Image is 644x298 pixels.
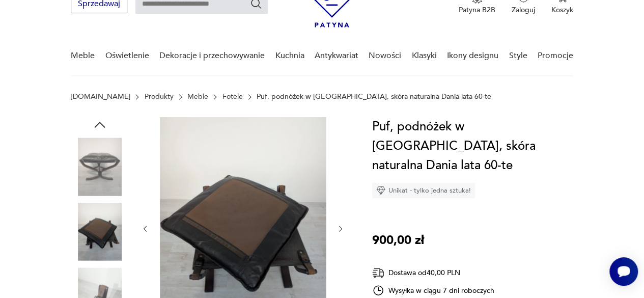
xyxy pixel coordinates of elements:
img: Ikona dostawy [372,266,384,279]
p: Patyna B2B [459,5,495,15]
a: Ikony designu [447,36,498,75]
img: Zdjęcie produktu Puf, podnóżek w mahoniu, skóra naturalna Dania lata 60-te [71,203,129,261]
a: Promocje [538,36,573,75]
a: [DOMAIN_NAME] [71,93,130,101]
div: Wysyłka w ciągu 7 dni roboczych [372,284,494,296]
a: Nowości [369,36,401,75]
a: Antykwariat [315,36,358,75]
a: Sprzedawaj [71,1,127,8]
p: 900,00 zł [372,231,424,250]
p: Zaloguj [512,5,535,15]
a: Meble [187,93,208,101]
a: Klasyki [412,36,437,75]
p: Koszyk [551,5,573,15]
img: Zdjęcie produktu Puf, podnóżek w mahoniu, skóra naturalna Dania lata 60-te [71,138,129,196]
div: Unikat - tylko jedna sztuka! [372,183,475,198]
a: Dekoracje i przechowywanie [159,36,265,75]
a: Meble [71,36,95,75]
a: Style [509,36,527,75]
a: Produkty [145,93,174,101]
a: Oświetlenie [105,36,149,75]
a: Fotele [222,93,243,101]
h1: Puf, podnóżek w [GEOGRAPHIC_DATA], skóra naturalna Dania lata 60-te [372,117,573,175]
p: Puf, podnóżek w [GEOGRAPHIC_DATA], skóra naturalna Dania lata 60-te [257,93,491,101]
div: Dostawa od 40,00 PLN [372,266,494,279]
iframe: Smartsupp widget button [609,257,638,286]
a: Kuchnia [275,36,304,75]
img: Ikona diamentu [376,186,385,195]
